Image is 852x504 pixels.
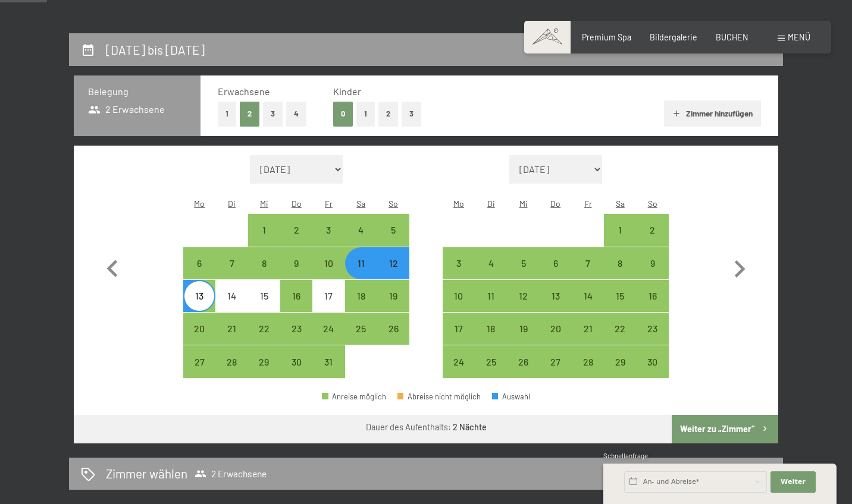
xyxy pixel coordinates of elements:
[550,199,560,209] abbr: Donnerstag
[314,259,343,288] div: 10
[377,280,409,312] div: Anreise möglich
[183,345,215,377] div: Anreise möglich
[248,345,280,377] div: Wed Oct 29 2025
[540,345,572,377] div: Anreise möglich
[314,291,343,321] div: 17
[475,313,507,345] div: Tue Nov 18 2025
[217,291,246,321] div: 14
[346,225,376,255] div: 4
[507,280,539,312] div: Wed Nov 12 2025
[263,102,283,126] button: 3
[582,32,631,42] a: Premium Spa
[249,225,279,255] div: 1
[183,247,215,279] div: Anreise möglich
[637,247,669,279] div: Anreise möglich
[397,393,481,401] div: Abreise nicht möglich
[572,345,604,377] div: Fri Nov 28 2025
[492,393,530,401] div: Auswahl
[280,214,312,246] div: Thu Oct 02 2025
[507,280,539,312] div: Anreise möglich
[248,345,280,377] div: Anreise möglich
[377,313,409,345] div: Sun Oct 26 2025
[183,313,215,345] div: Anreise möglich
[507,345,539,377] div: Anreise möglich
[540,247,572,279] div: Anreise möglich
[281,357,311,387] div: 30
[378,291,408,321] div: 19
[280,247,312,279] div: Thu Oct 09 2025
[604,280,636,312] div: Sat Nov 15 2025
[345,247,377,279] div: Sat Oct 11 2025
[604,313,636,345] div: Anreise möglich
[248,280,280,312] div: Wed Oct 15 2025
[638,291,668,321] div: 16
[604,345,636,377] div: Anreise möglich
[572,345,604,377] div: Anreise möglich
[217,324,246,354] div: 21
[476,357,506,387] div: 25
[314,357,343,387] div: 31
[540,313,572,345] div: Thu Nov 20 2025
[572,313,604,345] div: Fri Nov 21 2025
[281,324,311,354] div: 23
[312,345,344,377] div: Anreise möglich
[444,291,474,321] div: 10
[184,324,214,354] div: 20
[377,313,409,345] div: Anreise möglich
[314,225,343,255] div: 3
[637,280,669,312] div: Sun Nov 16 2025
[540,345,572,377] div: Thu Nov 27 2025
[345,313,377,345] div: Sat Oct 25 2025
[443,280,475,312] div: Mon Nov 10 2025
[217,357,246,387] div: 28
[540,247,572,279] div: Thu Nov 06 2025
[604,214,636,246] div: Sat Nov 01 2025
[604,247,636,279] div: Sat Nov 08 2025
[487,199,495,209] abbr: Dienstag
[280,247,312,279] div: Anreise möglich
[218,102,236,126] button: 1
[280,280,312,312] div: Thu Oct 16 2025
[281,291,311,321] div: 16
[249,291,279,321] div: 15
[443,345,475,377] div: Mon Nov 24 2025
[183,345,215,377] div: Mon Oct 27 2025
[215,313,248,345] div: Tue Oct 21 2025
[346,291,376,321] div: 18
[356,102,375,126] button: 1
[248,313,280,345] div: Anreise möglich
[184,357,214,387] div: 27
[240,102,259,126] button: 2
[292,199,302,209] abbr: Donnerstag
[248,247,280,279] div: Wed Oct 08 2025
[345,280,377,312] div: Anreise möglich
[260,199,268,209] abbr: Mittwoch
[638,225,668,255] div: 2
[333,102,353,126] button: 0
[443,247,475,279] div: Anreise möglich
[248,214,280,246] div: Anreise möglich
[444,324,474,354] div: 17
[248,313,280,345] div: Wed Oct 22 2025
[195,468,267,480] span: 2 Erwachsene
[475,280,507,312] div: Anreise möglich
[573,324,603,354] div: 21
[248,280,280,312] div: Anreise nicht möglich
[443,247,475,279] div: Mon Nov 03 2025
[650,32,697,42] span: Bildergalerie
[508,357,538,387] div: 26
[572,280,604,312] div: Anreise möglich
[443,280,475,312] div: Anreise möglich
[312,247,344,279] div: Anreise möglich
[604,345,636,377] div: Sat Nov 29 2025
[346,259,376,288] div: 11
[540,313,572,345] div: Anreise möglich
[88,103,165,116] span: 2 Erwachsene
[333,86,361,97] span: Kinder
[604,247,636,279] div: Anreise möglich
[312,214,344,246] div: Fri Oct 03 2025
[716,32,748,42] a: BUCHEN
[183,280,215,312] div: Anreise möglich
[215,345,248,377] div: Tue Oct 28 2025
[573,357,603,387] div: 28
